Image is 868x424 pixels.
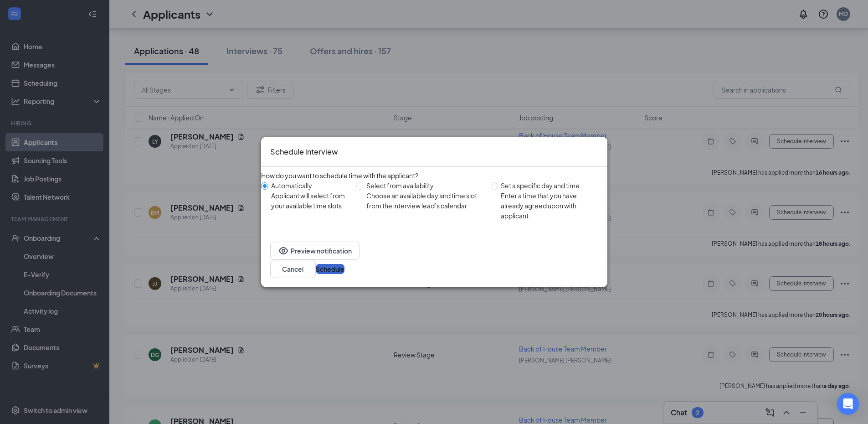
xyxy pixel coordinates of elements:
[270,260,316,278] button: Cancel
[366,191,483,211] div: Choose an available day and time slot from the interview lead’s calendar
[271,191,349,211] div: Applicant will select from your available time slots
[261,171,607,181] div: How do you want to schedule time with the applicant?
[270,242,360,260] button: EyePreview notification
[316,264,344,274] button: Schedule
[837,393,859,415] div: Open Intercom Messenger
[278,245,289,256] svg: Eye
[501,181,600,191] div: Set a specific day and time
[366,181,483,191] div: Select from availability
[271,181,349,191] div: Automatically
[501,191,600,221] div: Enter a time that you have already agreed upon with applicant
[270,146,338,158] h3: Schedule interview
